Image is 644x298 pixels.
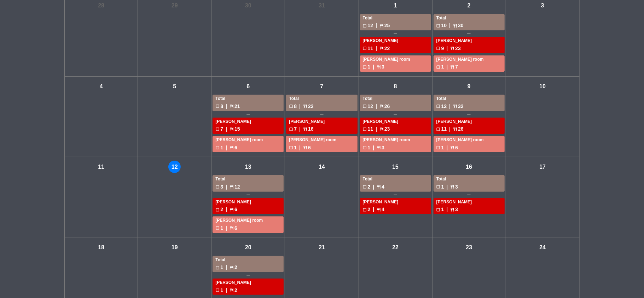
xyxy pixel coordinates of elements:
[289,144,354,152] div: 1 6
[363,199,428,206] div: [PERSON_NAME]
[436,22,502,30] div: 10 30
[215,102,281,111] div: 8 21
[230,185,234,189] span: restaurant
[215,266,220,270] span: check_box_outline_blank
[436,104,441,108] span: check_box_outline_blank
[376,102,377,111] span: |
[363,24,367,28] span: check_box_outline_blank
[436,95,502,102] div: Total
[289,102,354,111] div: 8 22
[363,65,367,69] span: check_box_outline_blank
[230,226,234,230] span: restaurant
[303,104,307,108] span: restaurant
[289,104,293,108] span: check_box_outline_blank
[289,125,354,133] div: 7 16
[450,65,454,69] span: restaurant
[303,145,307,150] span: restaurant
[363,95,428,102] div: Total
[363,205,428,214] div: 2 4
[215,144,281,152] div: 1 6
[215,208,220,212] span: check_box_outline_blank
[215,104,220,108] span: check_box_outline_blank
[363,127,367,131] span: check_box_outline_blank
[230,104,234,108] span: restaurant
[215,226,220,230] span: check_box_outline_blank
[363,46,367,50] span: check_box_outline_blank
[453,127,457,131] span: restaurant
[379,104,384,108] span: restaurant
[389,161,402,173] div: 15
[436,37,502,44] div: [PERSON_NAME]
[436,185,441,189] span: check_box_outline_blank
[230,145,234,150] span: restaurant
[226,125,227,133] span: |
[373,183,374,191] span: |
[215,137,281,144] div: [PERSON_NAME] room
[242,161,254,173] div: 13
[242,80,254,93] div: 6
[376,44,377,53] span: |
[215,288,220,292] span: check_box_outline_blank
[168,242,181,254] div: 19
[436,63,502,71] div: 1 7
[376,22,377,30] span: |
[226,286,227,294] span: |
[446,144,448,152] span: |
[373,63,374,71] span: |
[450,185,454,189] span: restaurant
[436,176,502,183] div: Total
[363,176,428,183] div: Total
[379,46,384,50] span: restaurant
[463,80,475,93] div: 9
[363,15,428,22] div: Total
[363,208,367,212] span: check_box_outline_blank
[226,183,227,191] span: |
[363,44,428,53] div: 11 22
[377,145,381,150] span: restaurant
[226,263,227,272] span: |
[215,199,281,206] div: [PERSON_NAME]
[226,144,227,152] span: |
[379,24,384,28] span: restaurant
[377,65,381,69] span: restaurant
[299,102,301,111] span: |
[436,65,441,69] span: check_box_outline_blank
[315,161,328,173] div: 14
[446,183,448,191] span: |
[463,161,475,173] div: 16
[289,145,293,150] span: check_box_outline_blank
[315,80,328,93] div: 7
[289,127,293,131] span: check_box_outline_blank
[436,144,502,152] div: 1 6
[436,44,502,53] div: 9 23
[303,127,307,131] span: restaurant
[215,257,281,264] div: Total
[289,118,354,125] div: [PERSON_NAME]
[215,205,281,214] div: 2 6
[226,205,227,214] span: |
[389,80,402,93] div: 8
[363,145,367,150] span: check_box_outline_blank
[436,46,441,50] span: check_box_outline_blank
[363,63,428,71] div: 1 3
[215,125,281,133] div: 7 15
[289,137,354,144] div: [PERSON_NAME] room
[377,208,381,212] span: restaurant
[215,279,281,286] div: [PERSON_NAME]
[436,137,502,144] div: [PERSON_NAME] room
[299,144,301,152] span: |
[230,288,234,292] span: restaurant
[446,44,448,53] span: |
[215,118,281,125] div: [PERSON_NAME]
[449,22,451,30] span: |
[389,242,402,254] div: 22
[536,242,549,254] div: 24
[363,137,428,144] div: [PERSON_NAME] room
[242,242,254,254] div: 20
[436,127,441,131] span: check_box_outline_blank
[230,127,234,131] span: restaurant
[377,185,381,189] span: restaurant
[453,24,457,28] span: restaurant
[230,208,234,212] span: restaurant
[95,161,108,173] div: 11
